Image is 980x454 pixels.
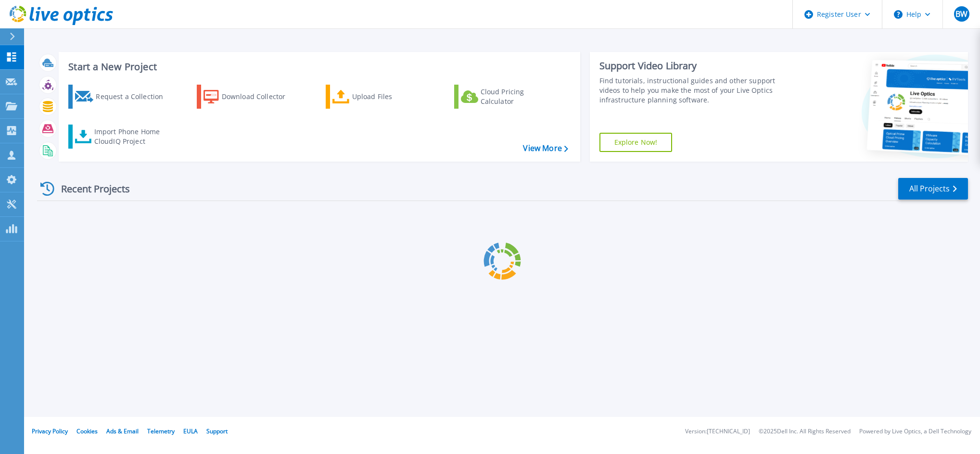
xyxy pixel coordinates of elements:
a: Explore Now! [599,133,673,152]
a: EULA [183,427,198,435]
div: Request a Collection [96,87,173,106]
div: Find tutorials, instructional guides and other support videos to help you make the most of your L... [599,76,793,105]
div: Support Video Library [599,60,793,72]
div: Download Collector [222,87,299,106]
div: Recent Projects [37,177,143,201]
a: Cloud Pricing Calculator [454,85,561,109]
li: Powered by Live Optics, a Dell Technology [859,429,971,435]
a: View More [523,144,568,153]
a: Cookies [76,427,98,435]
h3: Start a New Project [68,62,568,72]
a: Telemetry [147,427,175,435]
div: Import Phone Home CloudIQ Project [94,127,169,146]
a: All Projects [898,178,968,200]
a: Download Collector [197,85,304,109]
div: Cloud Pricing Calculator [481,87,558,106]
a: Upload Files [326,85,433,109]
a: Privacy Policy [32,427,68,435]
a: Support [206,427,228,435]
div: Upload Files [352,87,429,106]
li: © 2025 Dell Inc. All Rights Reserved [759,429,851,435]
a: Ads & Email [106,427,139,435]
li: Version: [TECHNICAL_ID] [685,429,750,435]
a: Request a Collection [68,85,176,109]
span: BW [955,10,967,18]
